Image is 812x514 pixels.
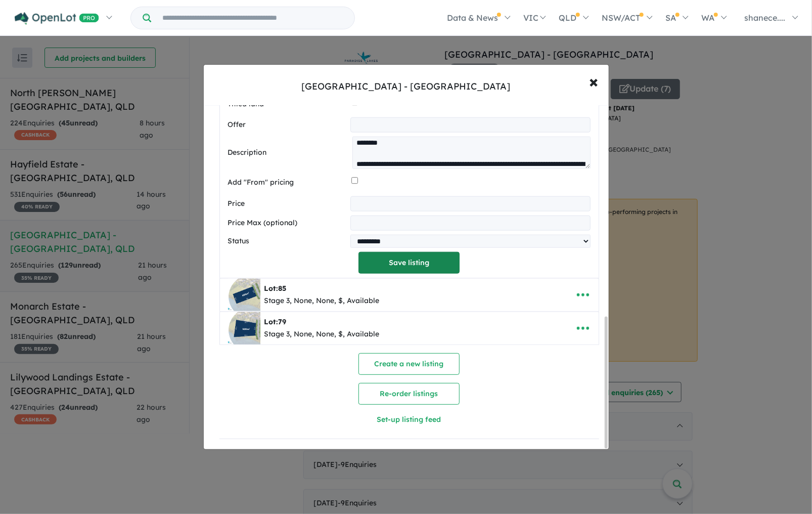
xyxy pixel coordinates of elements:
b: Lot: [264,317,287,326]
label: Price [228,198,346,210]
img: Paradise%20Lakes%20Estate%20-%20Willawong%20-%20Lot%2085___1758691077.jpg [228,279,260,311]
b: Lot: [264,284,287,293]
label: Offer [228,119,346,131]
button: Create a new listing [358,353,460,375]
label: Status [228,235,346,247]
label: Price Max (optional) [228,217,346,229]
img: Openlot PRO Logo White [15,12,99,25]
label: Add "From" pricing [228,177,347,189]
div: [GEOGRAPHIC_DATA] - [GEOGRAPHIC_DATA] [302,80,511,93]
span: 85 [279,284,287,293]
label: Description [228,147,348,159]
button: Set-up listing feed [314,409,504,431]
span: 79 [279,317,287,326]
div: Stage 3, None, None, $, Available [264,295,380,307]
img: Paradise%20Lakes%20Estate%20-%20Willawong%20-%20Lot%2079___1758691159.jpg [228,312,260,345]
span: × [590,70,599,92]
span: shanece.... [744,13,785,23]
div: Stage 3, None, None, $, Available [264,328,380,340]
button: Re-order listings [358,383,460,405]
input: Try estate name, suburb, builder or developer [153,7,352,29]
button: Save listing [358,252,460,274]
